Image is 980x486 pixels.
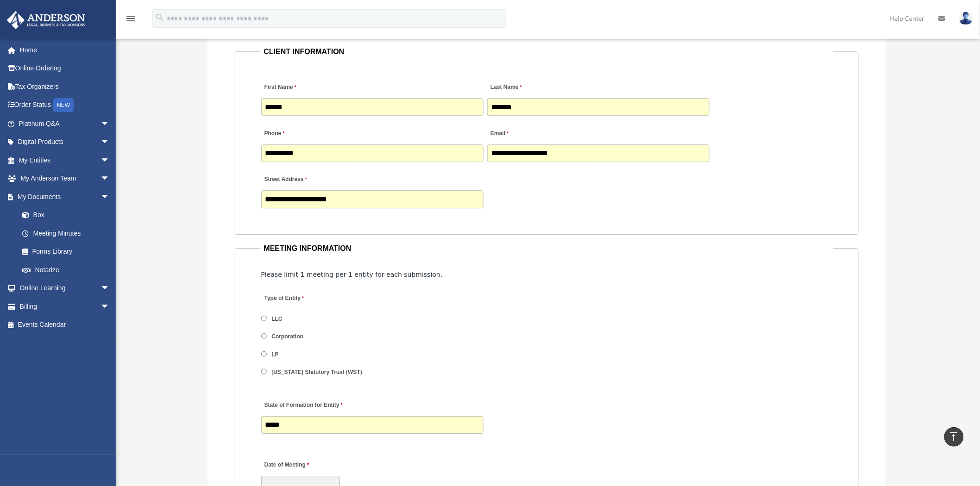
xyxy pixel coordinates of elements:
a: Digital Productsarrow_drop_down [6,133,124,151]
a: Box [13,206,124,224]
a: Tax Organizers [6,77,124,96]
legend: CLIENT INFORMATION [260,45,834,58]
span: Please limit 1 meeting per 1 entity for each submission. [261,271,443,278]
a: Notarize [13,261,124,279]
span: arrow_drop_down [101,279,119,298]
label: Last Name [487,81,524,93]
a: vertical_align_top [944,427,964,447]
span: arrow_drop_down [101,297,119,316]
a: Platinum Q&Aarrow_drop_down [6,114,124,133]
label: Type of Entity [261,292,349,305]
a: Online Learningarrow_drop_down [6,279,124,298]
span: arrow_drop_down [101,169,119,188]
label: First Name [261,81,299,93]
label: Email [487,127,511,140]
legend: MEETING INFORMATION [260,242,834,255]
span: arrow_drop_down [101,187,119,206]
img: User Pic [959,12,973,25]
img: Anderson Advisors Platinum Portal [4,11,88,29]
a: My Anderson Teamarrow_drop_down [6,169,124,188]
label: [US_STATE] Statutory Trust (WST) [269,368,365,377]
label: Street Address [261,174,349,186]
a: My Entitiesarrow_drop_down [6,151,124,169]
span: arrow_drop_down [101,151,119,170]
i: menu [125,13,136,24]
label: LLC [269,315,286,324]
label: Phone [261,127,287,140]
i: search [155,12,165,23]
a: Billingarrow_drop_down [6,297,124,316]
a: Events Calendar [6,316,124,334]
span: arrow_drop_down [101,133,119,152]
label: Corporation [269,333,307,341]
label: LP [269,350,282,359]
a: Online Ordering [6,59,124,78]
a: Forms Library [13,243,124,261]
a: Order StatusNEW [6,96,124,115]
div: NEW [53,98,74,112]
a: My Documentsarrow_drop_down [6,187,124,206]
a: Meeting Minutes [13,224,119,243]
i: vertical_align_top [949,431,960,442]
a: menu [125,16,136,24]
span: arrow_drop_down [101,114,119,133]
a: Home [6,41,124,59]
label: State of Formation for Entity [261,399,345,411]
label: Date of Meeting [261,459,349,472]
